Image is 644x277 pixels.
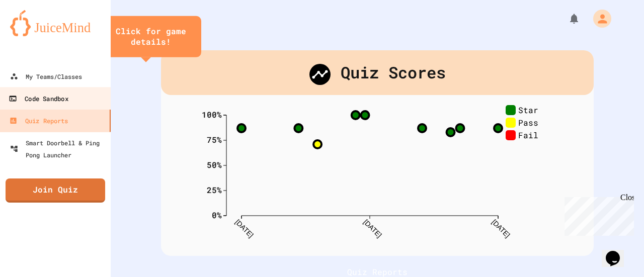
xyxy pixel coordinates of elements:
[207,159,222,170] text: 50%
[207,184,222,195] text: 25%
[602,237,634,267] iframe: chat widget
[490,218,511,239] text: [DATE]
[6,178,105,203] a: Join Quiz
[111,26,191,47] div: Click for game details!
[212,210,222,220] text: 0%
[518,129,538,140] text: Fail
[161,50,594,95] div: Quiz Scores
[362,218,383,239] text: [DATE]
[207,134,222,145] text: 75%
[9,93,68,105] div: Code Sandbox
[202,109,222,120] text: 100%
[4,4,69,64] div: Chat with us now!Close
[518,117,538,127] text: Pass
[518,104,538,115] text: Star
[10,10,101,36] img: logo-orange.svg
[233,218,255,239] text: [DATE]
[560,193,634,236] iframe: chat widget
[9,115,68,127] div: Quiz Reports
[583,7,614,30] div: My Account
[10,137,107,161] div: Smart Doorbell & Ping Pong Launcher
[10,70,82,82] div: My Teams/Classes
